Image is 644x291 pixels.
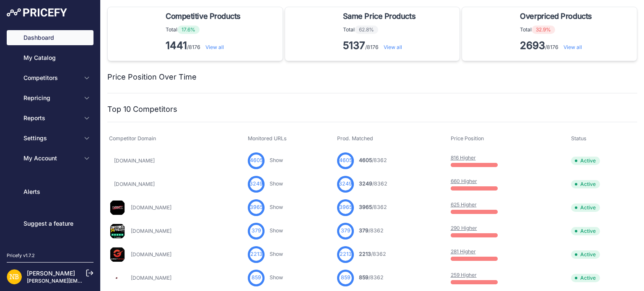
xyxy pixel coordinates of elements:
a: 625 Higher [451,201,477,208]
strong: 5137 [343,39,365,52]
span: Active [571,274,600,282]
span: 859 [359,274,369,281]
a: [DOMAIN_NAME] [131,275,171,281]
h2: Top 10 Competitors [107,103,177,115]
span: 859 [341,274,351,282]
a: Show [270,274,283,281]
a: Alerts [7,184,93,199]
span: Overpriced Products [520,10,592,22]
a: [DOMAIN_NAME] [114,157,155,164]
span: 2213 [340,250,352,258]
span: Reports [23,114,78,122]
span: Competitor Domain [109,135,156,142]
a: Suggest a feature [7,216,93,231]
span: 3965 [250,203,263,211]
p: /8176 [343,39,419,52]
p: /8176 [520,39,595,52]
a: [DOMAIN_NAME] [131,204,171,211]
span: 379 [252,227,261,235]
a: Show [270,204,283,210]
a: View all [563,44,582,50]
a: Dashboard [7,30,93,45]
span: 3965 [339,203,352,211]
a: 660 Higher [451,178,477,184]
a: [DOMAIN_NAME] [114,181,155,187]
span: 17.6% [177,26,200,34]
a: Show [270,227,283,234]
strong: 2693 [520,39,545,52]
span: 3249 [359,180,372,187]
nav: Sidebar [7,30,93,242]
span: Active [571,227,600,235]
a: My Catalog [7,50,93,65]
a: 290 Higher [451,225,477,231]
span: 4605 [250,157,263,165]
img: Pricefy Logo [7,8,67,17]
span: 3249 [249,180,263,188]
span: 4605 [339,157,352,165]
span: 379 [359,227,369,234]
span: Repricing [23,94,78,102]
span: Settings [23,134,78,142]
p: /8176 [166,39,244,52]
span: Same Price Products [343,10,415,22]
span: 379 [341,227,351,235]
a: 379/8362 [359,227,384,234]
span: Competitors [23,74,78,82]
a: Show [270,157,283,163]
span: Status [571,135,587,142]
span: 3249 [339,180,352,188]
p: Total [166,26,244,34]
span: 3965 [359,204,372,210]
span: 32.9% [532,26,555,34]
a: 259 Higher [451,272,477,278]
button: Repricing [7,90,93,106]
button: Reports [7,111,93,126]
span: Active [571,180,600,188]
span: 859 [252,274,261,282]
button: Competitors [7,70,93,85]
p: Total [520,26,595,34]
a: [DOMAIN_NAME] [131,251,171,258]
button: Settings [7,131,93,146]
span: 2213 [359,251,371,257]
span: Active [571,250,600,259]
span: 62.8% [355,26,378,34]
a: 3965/8362 [359,204,387,210]
a: 2213/8362 [359,251,386,257]
a: [PERSON_NAME] [27,270,75,277]
a: 3249/8362 [359,180,387,187]
span: 4605 [359,157,372,163]
div: Pricefy v1.7.2 [7,252,35,259]
span: Prod. Matched [337,135,373,142]
a: Show [270,251,283,257]
a: Show [270,180,283,187]
a: [PERSON_NAME][EMAIL_ADDRESS][DOMAIN_NAME] [27,278,156,284]
span: 2213 [250,250,262,258]
strong: 1441 [166,39,187,52]
p: Total [343,26,419,34]
a: 281 Higher [451,248,476,255]
a: 859/8362 [359,274,384,281]
button: My Account [7,151,93,166]
span: Monitored URLs [248,135,287,142]
span: Competitive Products [166,10,241,22]
h2: Price Position Over Time [107,71,197,83]
span: My Account [23,154,78,162]
span: Price Position [451,135,484,142]
a: View all [205,44,224,50]
a: View all [384,44,402,50]
a: [DOMAIN_NAME] [131,228,171,234]
span: Active [571,203,600,212]
span: Active [571,157,600,165]
a: 816 Higher [451,155,476,161]
a: 4605/8362 [359,157,387,163]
